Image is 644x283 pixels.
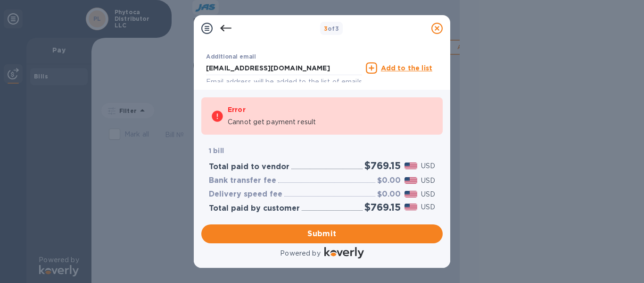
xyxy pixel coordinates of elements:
[209,204,300,213] h3: Total paid by customer
[201,224,443,243] button: Submit
[209,190,282,199] h3: Delivery speed fee
[381,64,432,72] u: Add to the list
[364,160,401,172] h2: $769.15
[209,176,276,185] h3: Bank transfer fee
[421,189,435,199] p: USD
[324,25,339,32] b: of 3
[405,177,417,184] img: USD
[377,176,401,185] h3: $0.00
[405,163,417,169] img: USD
[364,201,401,213] h2: $769.15
[377,190,401,199] h3: $0.00
[324,247,364,258] img: Logo
[209,147,224,154] b: 1 bill
[206,61,362,75] input: Enter additional email
[206,54,256,60] label: Additional email
[209,228,435,240] span: Submit
[421,161,435,171] p: USD
[421,176,435,186] p: USD
[206,77,362,87] p: Email address will be added to the list of emails
[209,163,289,172] h3: Total paid to vendor
[405,191,417,197] img: USD
[405,204,417,210] img: USD
[228,117,316,127] p: Cannot get payment result
[421,202,435,212] p: USD
[324,25,328,32] span: 3
[280,249,320,258] p: Powered by
[228,106,246,113] b: Error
